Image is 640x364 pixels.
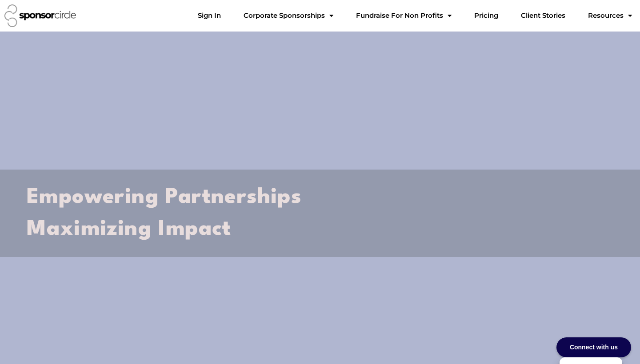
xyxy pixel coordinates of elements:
nav: Menu [191,7,639,24]
a: Sign In [191,7,228,24]
a: Fundraise For Non ProfitsMenu Toggle [349,7,459,24]
a: Corporate SponsorshipsMenu Toggle [236,7,340,24]
img: Sponsor Circle logo [4,4,76,27]
a: Client Stories [514,7,572,24]
a: Resources [581,7,639,24]
a: Pricing [467,7,505,24]
h2: Empowering Partnerships Maximizing Impact [27,182,613,245]
div: Connect with us [556,337,631,357]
